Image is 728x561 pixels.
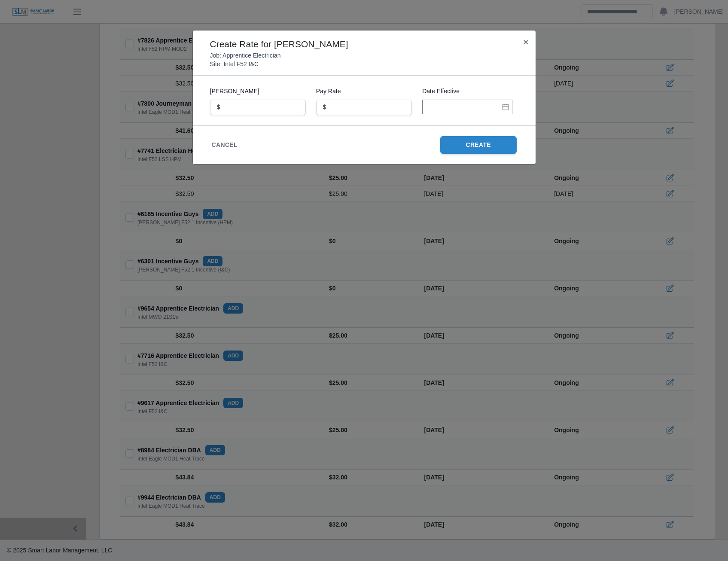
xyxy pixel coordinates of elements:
label: Date Effective [422,86,518,96]
span: × [523,37,528,47]
label: Pay Rate [316,86,412,96]
p: Job: Apprentice Electrician [210,51,281,60]
button: Cancel [212,140,238,149]
button: Create [440,136,517,154]
label: [PERSON_NAME] [210,86,306,96]
p: Site: Intel F52 I&C [210,60,259,68]
button: Close [516,30,535,53]
h4: Create Rate for [PERSON_NAME] [210,37,348,51]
